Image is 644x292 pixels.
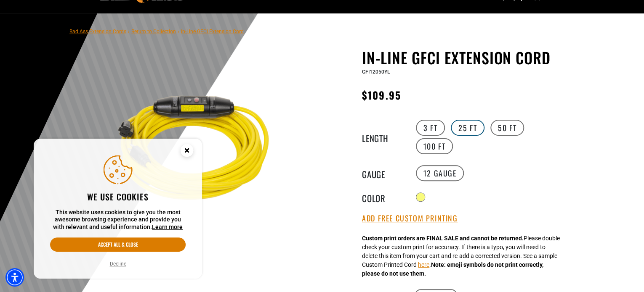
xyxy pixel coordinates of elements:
[34,139,202,279] aside: Cookie Consent
[50,209,186,231] p: This website uses cookies to give you the most awesome browsing experience and provide you with r...
[50,191,186,202] h2: We use cookies
[152,224,183,230] a: This website uses cookies to give you the most awesome browsing experience and provide you with r...
[416,120,445,136] label: 3 FT
[362,87,401,103] span: $109.95
[362,192,404,203] legend: Color
[50,237,186,252] button: Accept all & close
[418,260,429,269] button: here
[128,29,130,34] span: ›
[362,49,568,66] h1: In-Line GFCI Extension Cord
[362,69,390,75] span: GFI12050YL
[362,214,458,223] button: Add Free Custom Printing
[416,138,453,154] label: 100 FT
[107,260,129,268] button: Decline
[131,29,176,34] a: Return to Collection
[362,261,543,277] strong: Note: emoji symbols do not print correctly, please do not use them.
[181,29,244,34] span: In-Line GFCI Extension Cord
[178,29,179,34] span: ›
[451,120,484,136] label: 25 FT
[490,120,524,136] label: 50 FT
[5,268,24,287] div: Accessibility Menu
[362,235,524,242] strong: Custom print orders are FINAL SALE and cannot be returned.
[362,168,404,179] legend: Gauge
[416,165,464,181] label: 12 Gauge
[69,26,244,36] nav: breadcrumbs
[362,234,560,278] div: Please double check your custom print for accuracy. If there is a typo, you will need to delete t...
[362,132,404,142] legend: Length
[94,50,297,253] img: Yellow
[69,29,126,34] a: Bad Ass Extension Cords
